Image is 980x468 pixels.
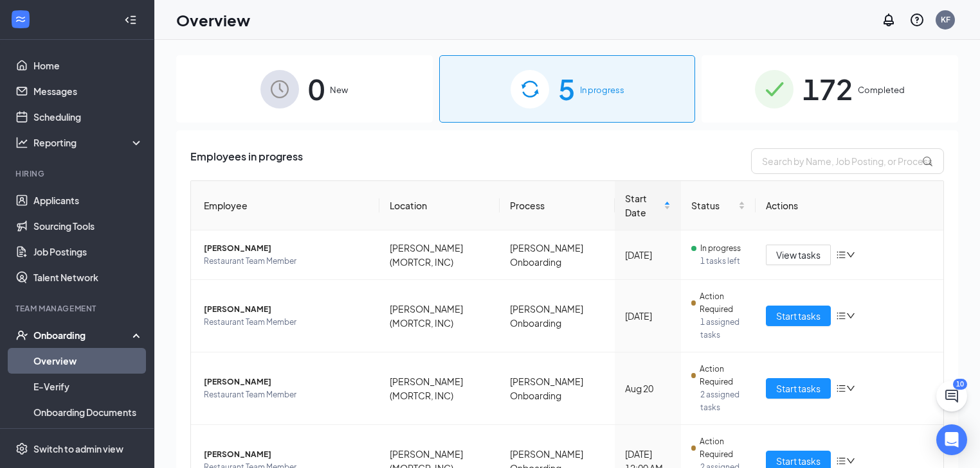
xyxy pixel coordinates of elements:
svg: Settings [15,442,28,455]
span: Restaurant Team Member [204,388,369,401]
div: Reporting [33,136,144,149]
span: down [846,250,855,259]
span: Start tasks [776,454,821,468]
div: Aug 20 [625,381,671,395]
a: Home [33,53,143,78]
div: Switch to admin view [33,442,123,455]
span: In progress [700,242,741,255]
td: [PERSON_NAME] Onboarding [500,280,615,352]
a: Messages [33,78,143,104]
span: down [846,456,855,465]
td: [PERSON_NAME] Onboarding [500,230,615,280]
a: Talent Network [33,264,143,290]
button: Start tasks [766,378,831,399]
span: Status [691,198,735,212]
button: Start tasks [766,306,831,326]
a: Onboarding Documents [33,399,143,425]
svg: WorkstreamLogo [14,13,27,26]
span: bars [836,250,846,260]
a: Overview [33,348,143,374]
a: Sourcing Tools [33,213,143,239]
span: Restaurant Team Member [204,316,369,329]
th: Status [681,181,755,230]
span: down [846,384,855,393]
div: 10 [953,379,967,390]
th: Process [500,181,615,230]
span: Employees in progress [190,148,303,174]
svg: ChatActive [944,388,959,404]
span: 172 [803,67,853,111]
button: ChatActive [936,381,967,412]
span: Start tasks [776,381,821,395]
div: [DATE] [625,248,671,262]
svg: Notifications [881,12,896,28]
span: View tasks [776,248,821,262]
span: 2 assigned tasks [700,388,745,414]
a: Scheduling [33,104,143,130]
a: E-Verify [33,374,143,399]
span: Restaurant Team Member [204,255,369,268]
input: Search by Name, Job Posting, or Process [751,148,944,174]
div: Team Management [15,303,141,314]
span: [PERSON_NAME] [204,376,369,388]
span: Completed [858,83,905,96]
span: 5 [558,67,575,111]
span: Action Required [700,435,745,461]
td: [PERSON_NAME] (MORTCR, INC) [379,352,500,425]
span: [PERSON_NAME] [204,242,369,255]
span: bars [836,383,846,394]
span: Action Required [700,290,745,316]
span: bars [836,311,846,321]
th: Actions [756,181,944,230]
h1: Overview [176,9,250,31]
span: 0 [308,67,325,111]
svg: QuestionInfo [909,12,925,28]
a: Activity log [33,425,143,451]
span: [PERSON_NAME] [204,448,369,461]
span: In progress [580,83,624,96]
span: 1 assigned tasks [700,316,745,342]
th: Employee [191,181,379,230]
div: Onboarding [33,329,132,342]
button: View tasks [766,245,831,265]
th: Location [379,181,500,230]
svg: Analysis [15,136,28,149]
a: Job Postings [33,239,143,264]
span: down [846,311,855,320]
td: [PERSON_NAME] (MORTCR, INC) [379,280,500,352]
div: KF [941,14,950,25]
span: bars [836,456,846,466]
div: Open Intercom Messenger [936,424,967,455]
a: Applicants [33,187,143,213]
td: [PERSON_NAME] (MORTCR, INC) [379,230,500,280]
svg: Collapse [124,13,137,26]
span: New [330,83,348,96]
div: [DATE] [625,309,671,323]
div: Hiring [15,168,141,179]
span: Start tasks [776,309,821,323]
svg: UserCheck [15,329,28,342]
span: Start Date [625,191,661,220]
span: 1 tasks left [700,255,745,268]
span: [PERSON_NAME] [204,303,369,316]
span: Action Required [700,363,745,388]
td: [PERSON_NAME] Onboarding [500,352,615,425]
